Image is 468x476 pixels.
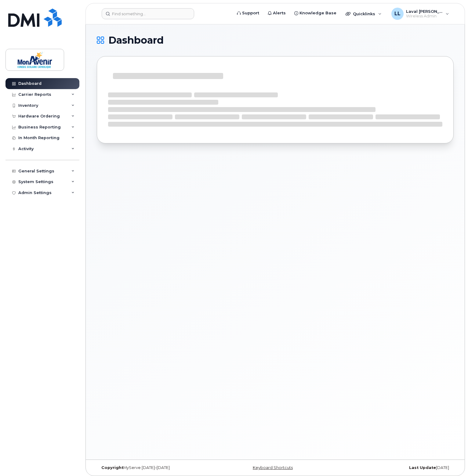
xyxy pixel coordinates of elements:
[101,465,123,470] strong: Copyright
[253,465,293,470] a: Keyboard Shortcuts
[108,36,164,45] span: Dashboard
[97,465,216,470] div: MyServe [DATE]–[DATE]
[409,465,436,470] strong: Last Update
[335,465,454,470] div: [DATE]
